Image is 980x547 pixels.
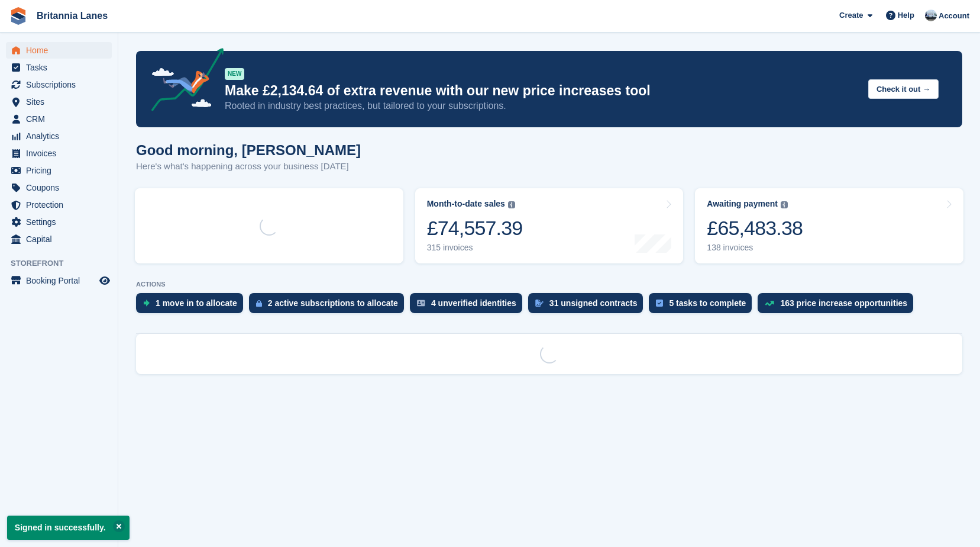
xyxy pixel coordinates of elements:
span: Capital [26,231,97,247]
a: 5 tasks to complete [649,293,758,319]
a: menu [6,162,112,179]
div: Awaiting payment [707,199,778,209]
a: Month-to-date sales £74,557.39 315 invoices [415,188,684,263]
img: price-adjustments-announcement-icon-8257ccfd72463d97f412b2fc003d46551f7dbcb40ab6d574587a9cd5c0d94... [141,48,224,115]
span: Coupons [26,179,97,196]
a: Awaiting payment £65,483.38 138 invoices [695,188,963,263]
span: Protection [26,197,97,213]
span: Booking Portal [26,272,97,289]
img: icon-info-grey-7440780725fd019a000dd9b08b2336e03edf1995a4989e88bcd33f0948082b44.svg [508,201,515,208]
a: menu [6,111,112,127]
a: menu [6,179,112,196]
span: Sites [26,94,97,110]
div: 315 invoices [427,243,523,253]
div: 4 unverified identities [431,298,516,308]
a: 4 unverified identities [410,293,528,319]
a: menu [6,42,112,59]
div: 2 active subscriptions to allocate [268,298,398,308]
div: 1 move in to allocate [156,298,237,308]
img: task-75834270c22a3079a89374b754ae025e5fb1db73e45f91037f5363f120a921f8.svg [656,300,663,307]
img: price_increase_opportunities-93ffe204e8149a01c8c9dc8f82e8f89637d9d84a8eef4429ea346261dce0b2c0.svg [765,301,774,306]
span: Storefront [11,258,118,269]
a: 31 unsigned contracts [528,293,649,319]
img: contract_signature_icon-13c848040528278c33f63329250d36e43548de30e8caae1d1a13099fd9432cc5.svg [535,300,544,307]
span: Pricing [26,162,97,179]
a: Britannia Lanes [32,6,112,25]
a: menu [6,272,112,289]
div: 163 price increase opportunities [780,298,907,308]
a: menu [6,59,112,76]
span: Account [939,10,969,22]
p: ACTIONS [136,281,962,288]
img: move_ins_to_allocate_icon-fdf77a2bb77ea45bf5b3d319d69a93e2d87916cf1d5bf7949dd705db3b84f3ca.svg [143,300,150,307]
img: John Millership [925,9,937,21]
a: menu [6,128,112,144]
span: CRM [26,111,97,127]
div: 5 tasks to complete [669,298,746,308]
a: menu [6,76,112,93]
img: verify_identity-adf6edd0f0f0b5bbfe63781bf79b02c33cf7c696d77639b501bdc392416b5a36.svg [417,300,425,307]
p: Rooted in industry best practices, but tailored to your subscriptions. [225,99,859,112]
span: Analytics [26,128,97,144]
span: Invoices [26,145,97,162]
div: 138 invoices [707,243,803,253]
div: £74,557.39 [427,216,523,240]
span: Settings [26,214,97,230]
a: menu [6,231,112,247]
img: stora-icon-8386f47178a22dfd0bd8f6a31ec36ba5ce8667c1dd55bd0f319d3a0aa187defe.svg [9,7,27,25]
img: icon-info-grey-7440780725fd019a000dd9b08b2336e03edf1995a4989e88bcd33f0948082b44.svg [781,201,788,208]
a: 1 move in to allocate [136,293,249,319]
span: Subscriptions [26,76,97,93]
a: menu [6,197,112,213]
div: NEW [225,68,244,80]
img: active_subscription_to_allocate_icon-d502201f5373d7db506a760aba3b589e785aa758c864c3986d89f69b8ff3... [256,300,262,307]
p: Make £2,134.64 of extra revenue with our new price increases tool [225,82,859,99]
span: Create [839,9,863,21]
a: menu [6,94,112,110]
div: 31 unsigned contracts [549,298,638,308]
button: Check it out → [868,79,939,99]
p: Signed in successfully. [7,516,130,540]
p: Here's what's happening across your business [DATE] [136,160,361,173]
span: Help [898,9,914,21]
a: Preview store [98,273,112,288]
a: 2 active subscriptions to allocate [249,293,410,319]
a: menu [6,214,112,230]
span: Home [26,42,97,59]
a: 163 price increase opportunities [758,293,919,319]
div: £65,483.38 [707,216,803,240]
h1: Good morning, [PERSON_NAME] [136,142,361,158]
div: Month-to-date sales [427,199,505,209]
a: menu [6,145,112,162]
span: Tasks [26,59,97,76]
